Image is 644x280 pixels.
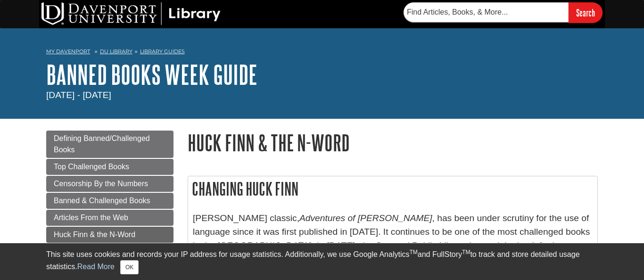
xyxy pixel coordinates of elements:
[46,176,173,192] a: Censorship By the Numbers
[46,193,173,209] a: Banned & Challenged Books
[46,45,598,60] nav: breadcrumb
[46,48,90,56] a: My Davenport
[54,214,128,222] span: Articles From the Web
[46,249,598,274] div: This site uses cookies and records your IP address for usage statistics. Additionally, we use Goo...
[120,260,139,274] button: Close
[54,134,150,154] span: Defining Banned/Challenged Books
[54,197,150,205] span: Banned & Challenged Books
[54,163,129,171] span: Top Challenged Books
[54,180,148,188] span: Censorship By the Numbers
[462,249,470,255] sup: TM
[188,176,597,201] h2: Changing Huck Finn
[46,60,257,89] a: Banned Books Week Guide
[54,231,135,239] span: Huck Finn & the N-Word
[46,159,173,175] a: Top Challenged Books
[46,227,173,243] a: Huck Finn & the N-Word
[46,90,111,100] span: [DATE] - [DATE]
[404,2,603,23] form: Searches DU Library's articles, books, and more
[188,131,598,155] h1: Huck Finn & the N-Word
[41,2,221,25] img: DU Library
[140,48,185,55] a: Library Guides
[77,263,115,271] a: Read More
[404,2,569,22] input: Find Articles, Books, & More...
[46,210,173,226] a: Articles From the Web
[409,249,417,255] sup: TM
[100,48,132,55] a: DU Library
[46,131,173,158] a: Defining Banned/Challenged Books
[299,213,432,223] em: Adventures of [PERSON_NAME]
[569,2,603,23] input: Search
